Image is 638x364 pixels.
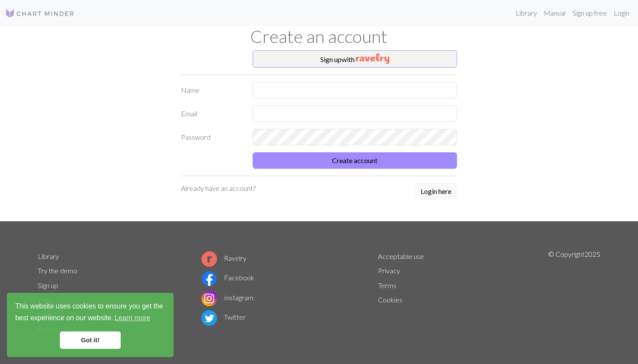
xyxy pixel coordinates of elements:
[201,251,217,267] img: Ravelry logo
[201,271,217,286] img: Facebook logo
[60,331,121,349] a: dismiss cookie message
[176,129,247,145] label: Password
[176,105,247,122] label: Email
[113,312,151,325] a: learn more about cookies
[415,183,457,200] a: Login here
[569,4,610,22] a: Sign up free
[356,53,389,64] img: Ravelry
[201,273,254,282] a: Facebook
[201,254,247,262] a: Ravelry
[176,82,247,98] label: Name
[378,281,396,289] a: Terms
[253,50,457,68] button: Sign upwith
[38,252,59,260] a: Library
[181,183,256,193] p: Already have an account?
[38,281,58,289] a: Sign up
[378,252,424,260] a: Acceptable use
[540,4,569,22] a: Manual
[378,266,400,275] a: Privacy
[5,8,75,19] img: Logo
[201,293,253,302] a: Instagram
[38,266,77,275] a: Try the demo
[201,291,217,306] img: Instagram logo
[253,152,457,169] button: Create account
[415,183,457,200] button: Login here
[378,295,402,304] a: Cookies
[7,293,174,357] div: cookieconsent
[201,310,217,326] img: Twitter logo
[610,4,633,22] a: Login
[15,301,165,325] span: This website uses cookies to ensure you get the best experience on our website.
[512,4,540,22] a: Library
[33,26,605,47] h1: Create an account
[548,249,600,337] p: © Copyright 2025
[201,313,246,321] a: Twitter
